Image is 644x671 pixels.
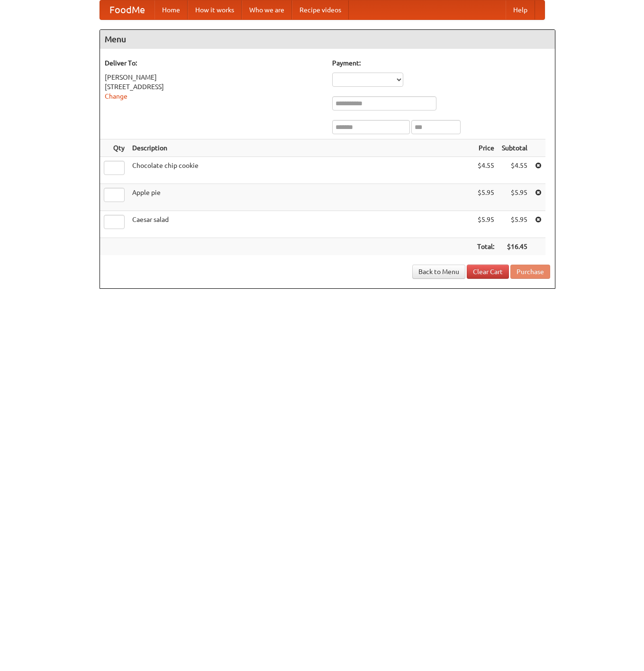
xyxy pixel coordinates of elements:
[473,184,498,211] td: $5.95
[100,0,154,19] a: FoodMe
[105,58,323,68] h5: Deliver To:
[498,211,531,238] td: $5.95
[467,265,509,279] a: Clear Cart
[154,0,188,19] a: Home
[105,92,127,100] a: Change
[188,0,242,19] a: How it works
[412,265,465,279] a: Back to Menu
[498,139,531,157] th: Subtotal
[128,139,473,157] th: Description
[498,238,531,256] th: $16.45
[506,0,535,19] a: Help
[510,265,550,279] button: Purchase
[473,211,498,238] td: $5.95
[473,139,498,157] th: Price
[473,157,498,184] td: $4.55
[128,157,473,184] td: Chocolate chip cookie
[105,82,323,92] div: [STREET_ADDRESS]
[498,184,531,211] td: $5.95
[128,211,473,238] td: Caesar salad
[332,58,550,68] h5: Payment:
[498,157,531,184] td: $4.55
[292,0,349,19] a: Recipe videos
[105,73,323,82] div: [PERSON_NAME]
[473,238,498,256] th: Total:
[128,184,473,211] td: Apple pie
[100,30,555,49] h4: Menu
[100,139,128,157] th: Qty
[242,0,292,19] a: Who we are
